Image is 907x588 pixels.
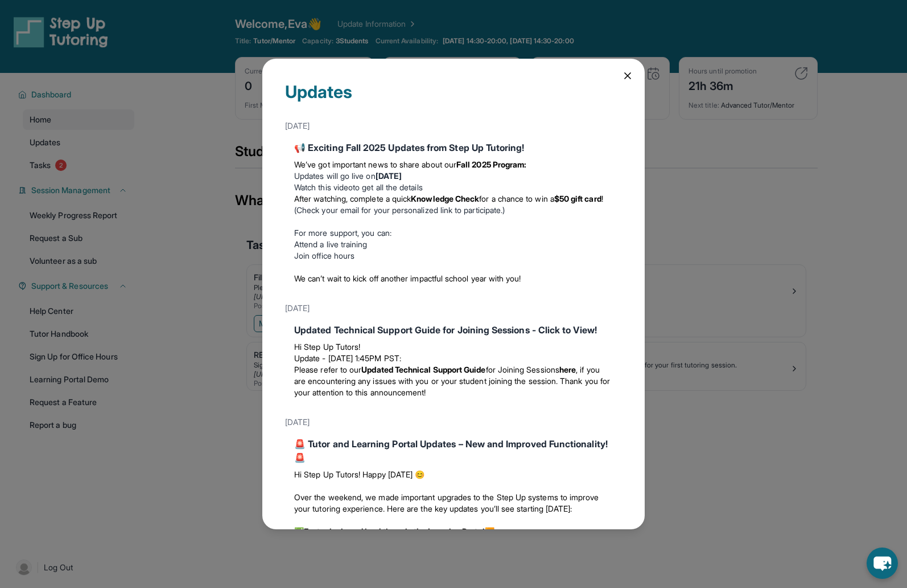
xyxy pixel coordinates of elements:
span: for a chance to win a [479,194,554,203]
a: here [559,365,576,374]
span: Please refer to our [294,365,361,374]
strong: Faster login and load times in the Learning Portal [304,526,485,536]
div: [DATE] [285,412,622,432]
span: ! [601,194,603,203]
div: 🚨 Tutor and Learning Portal Updates – New and Improved Functionality! 🚨 [294,437,613,464]
span: for Joining Sessions [486,365,559,374]
span: Hi Step Up Tutors! Happy [DATE] 😊 [294,469,424,479]
span: Hi Step Up Tutors! [294,342,360,352]
a: Join office hours [294,251,354,260]
strong: Knowledge Check [411,194,479,203]
span: ✅ [294,526,304,536]
li: (Check your email for your personalized link to participate.) [294,193,613,216]
div: [DATE] [285,116,622,136]
strong: $50 gift card [554,194,601,203]
strong: Updated Technical Support Guide [361,365,485,374]
a: Attend a live training [294,239,368,249]
span: Update - [DATE] 1:45PM PST: [294,353,401,363]
div: Updates [285,81,622,116]
a: Watch this video [294,182,353,192]
span: We can’t wait to kick off another impactful school year with you! [294,273,521,283]
li: to get all the details [294,182,613,193]
div: Updated Technical Support Guide for Joining Sessions - Click to View! [294,323,613,337]
span: ⏩ [485,526,494,536]
span: We’ve got important news to share about our [294,160,456,169]
p: For more support, you can: [294,227,613,239]
div: [DATE] [285,298,622,318]
div: 📢 Exciting Fall 2025 Updates from Step Up Tutoring! [294,141,613,154]
li: Updates will go live on [294,170,613,182]
button: chat-button [867,548,898,579]
span: After watching, complete a quick [294,194,411,203]
span: , if you are encountering any issues with you or your student joining the session. Thank you for ... [294,365,610,397]
strong: Fall 2025 Program: [456,160,526,169]
strong: [DATE] [376,171,402,181]
span: Over the weekend, we made important upgrades to the Step Up systems to improve your tutoring expe... [294,492,599,513]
